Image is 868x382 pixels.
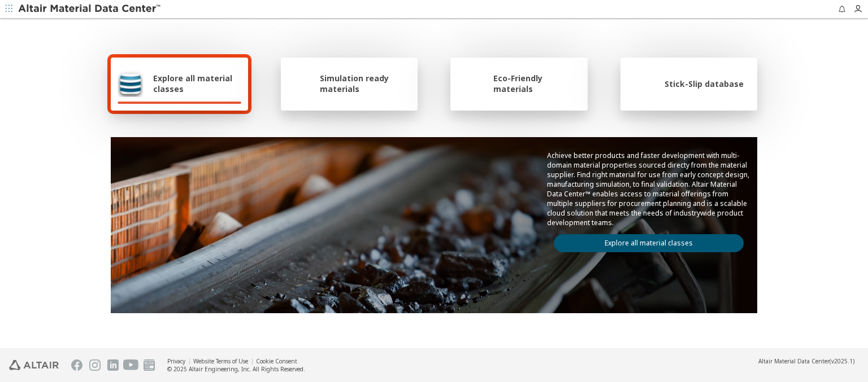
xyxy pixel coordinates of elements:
[193,357,248,365] a: Website Terms of Use
[493,73,580,94] span: Eco-Friendly materials
[554,234,744,252] a: Explore all material classes
[322,73,411,94] span: Simulation ready materials
[153,73,241,94] span: Explore all material classes
[758,357,830,365] span: Altair Material Data Center
[167,357,185,365] a: Privacy
[758,357,854,365] div: (v2025.1)
[18,3,162,15] img: Altair Material Data Center
[118,70,143,97] img: Explore all material classes
[627,70,654,97] img: Stick-Slip database
[665,78,744,89] span: Stick-Slip database
[256,357,297,365] a: Cookie Consent
[288,70,312,97] img: Simulation ready materials
[547,151,750,227] p: Achieve better products and faster development with multi-domain material properties sourced dire...
[167,365,305,373] div: © 2025 Altair Engineering, Inc. All Rights Reserved.
[9,360,59,370] img: Altair Engineering
[457,70,483,97] img: Eco-Friendly materials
